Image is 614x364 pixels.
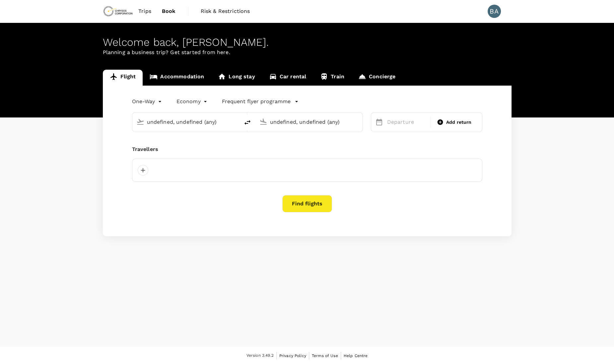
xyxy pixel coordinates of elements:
button: delete [239,114,255,130]
div: Travellers [132,145,482,153]
p: Frequent flyer programme [222,98,291,106]
span: Add return [446,119,472,126]
span: Version 3.49.2 [246,352,274,359]
p: Planning a business trip? Get started from here. [103,48,512,56]
input: Going to [270,117,349,127]
a: Terms of Use [312,352,338,359]
a: Help Centre [344,352,368,359]
span: Book [162,7,176,15]
div: One-Way [132,96,163,107]
span: Help Centre [344,353,368,358]
span: Trips [138,7,151,15]
a: Long stay [211,70,262,86]
span: Privacy Policy [279,353,306,358]
a: Train [313,70,351,86]
a: Flight [103,70,143,86]
span: Terms of Use [312,353,338,358]
p: Departure [387,118,427,126]
a: Privacy Policy [279,352,306,359]
button: Find flights [282,195,332,212]
div: Welcome back , [PERSON_NAME] . [103,36,512,48]
button: Frequent flyer programme [222,98,299,106]
span: Risk & Restrictions [201,7,250,15]
div: BA [488,5,501,18]
img: Chrysos Corporation [103,4,133,19]
input: Depart from [147,117,226,127]
button: Open [235,121,236,122]
button: Open [358,121,359,122]
a: Accommodation [143,70,211,86]
a: Car rental [262,70,313,86]
a: Concierge [351,70,402,86]
div: Economy [176,96,209,107]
